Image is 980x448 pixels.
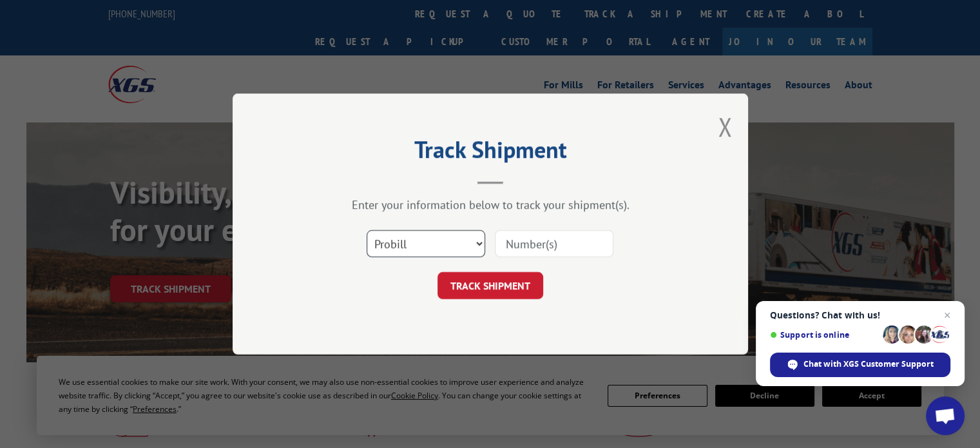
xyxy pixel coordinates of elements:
[718,110,732,144] button: Close modal
[437,272,543,299] button: TRACK SHIPMENT
[495,230,613,257] input: Number(s)
[770,310,950,320] span: Questions? Chat with us!
[770,353,950,377] div: Chat with XGS Customer Support
[770,330,878,340] span: Support is online
[297,141,684,165] h2: Track Shipment
[803,358,934,370] span: Chat with XGS Customer Support
[926,396,965,435] div: Open chat
[939,307,955,323] span: Close chat
[297,197,684,212] div: Enter your information below to track your shipment(s).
